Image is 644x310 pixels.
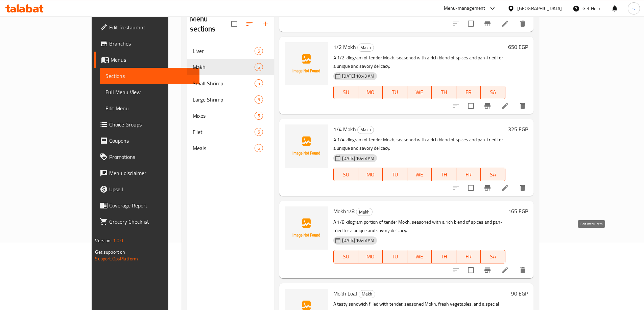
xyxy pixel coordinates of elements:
a: Branches [94,35,199,52]
div: Small Shrimp [193,79,255,87]
span: 5 [255,113,263,119]
span: Promotions [109,153,194,161]
button: WE [407,168,432,181]
span: MO [361,170,380,179]
button: TH [432,250,456,263]
span: 1/2 Mokh [333,42,356,52]
span: WE [410,252,429,261]
span: Select to update [464,263,478,277]
button: SA [481,86,505,99]
a: Choice Groups [94,116,199,133]
span: SU [336,252,355,261]
a: Edit Restaurant [94,19,199,35]
nav: Menu sections [187,40,274,159]
span: Select to update [464,17,478,31]
a: Coverage Report [94,197,199,214]
span: SA [483,252,503,261]
span: Select to update [464,99,478,113]
span: Makh [359,290,375,298]
button: MO [358,86,383,99]
p: A 1/8 kilogram portion of tender Mokh, seasoned with a rich blend of spices and pan-fried for a u... [333,218,505,235]
div: Small Shrimp5 [187,75,274,91]
span: TU [385,170,405,179]
span: TH [434,252,454,261]
span: 5 [255,48,263,54]
span: Makh [356,208,372,216]
h6: 650 EGP [508,42,528,52]
span: 5 [255,64,263,71]
span: FR [459,87,478,97]
button: MO [358,250,383,263]
div: items [255,95,263,104]
span: Coverage Report [109,201,194,209]
span: 5 [255,96,263,103]
span: Large Shrimp [193,95,255,104]
span: Liver [193,47,255,55]
div: items [255,47,263,55]
button: MO [358,168,383,181]
button: delete [515,98,531,114]
a: Full Menu View [100,84,199,100]
div: Makh [357,126,374,134]
div: Makh [193,63,255,71]
span: Menus [111,56,194,64]
span: SU [336,87,355,97]
button: Add section [258,16,274,32]
span: Edit Menu [105,104,194,112]
button: Branch-specific-item [479,262,496,278]
button: delete [515,262,531,278]
span: [DATE] 10:43 AM [339,73,377,79]
div: Makh [357,44,374,52]
button: delete [515,16,531,32]
img: Mokh1/8 [285,206,328,250]
button: TU [383,86,407,99]
span: WE [410,170,429,179]
div: items [255,144,263,152]
span: 5 [255,129,263,135]
img: 1/4 Mokh [285,124,328,168]
h2: Menu sections [190,14,231,34]
span: Full Menu View [105,88,194,96]
div: Makh [359,290,375,298]
button: Branch-specific-item [479,16,496,32]
span: Edit Restaurant [109,23,194,31]
span: TU [385,252,405,261]
span: Coupons [109,137,194,145]
button: TH [432,86,456,99]
span: TH [434,87,454,97]
a: Promotions [94,149,199,165]
a: Grocery Checklist [94,214,199,230]
div: Meals6 [187,140,274,156]
div: Meals [193,144,255,152]
button: SU [333,168,358,181]
span: 5 [255,80,263,87]
a: Edit menu item [501,184,509,192]
span: Upsell [109,185,194,193]
span: SA [483,170,503,179]
button: SU [333,250,358,263]
a: Menus [94,52,199,68]
button: FR [456,168,481,181]
div: Large Shrimp5 [187,91,274,108]
img: 1/2 Mokh [285,42,328,85]
span: Mixes [193,112,255,120]
div: Filet5 [187,124,274,140]
div: Makh5 [187,59,274,75]
span: Filet [193,128,255,136]
button: Branch-specific-item [479,180,496,196]
a: Sections [100,68,199,84]
button: TU [383,168,407,181]
button: FR [456,250,481,263]
div: items [255,63,263,71]
span: TU [385,87,405,97]
span: FR [459,252,478,261]
span: [DATE] 10:43 AM [339,237,377,244]
div: items [255,128,263,136]
a: Menu disclaimer [94,165,199,181]
button: WE [407,86,432,99]
button: TH [432,168,456,181]
span: Select to update [464,181,478,195]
